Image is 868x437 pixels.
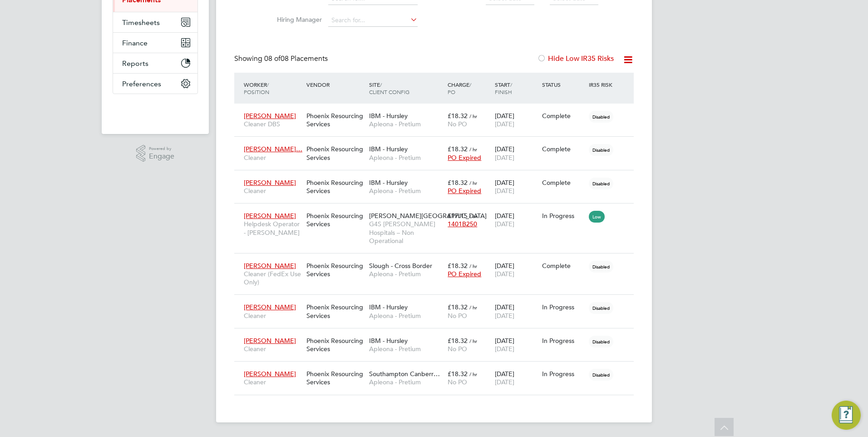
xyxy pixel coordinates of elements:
span: Apleona - Pretium [369,154,443,162]
span: / hr [469,113,477,119]
span: £18.32 [448,145,468,153]
span: [PERSON_NAME]… [244,145,302,153]
span: [DATE] [495,312,514,320]
span: Powered by [149,145,174,153]
div: [DATE] [493,107,540,133]
span: Cleaner [244,312,302,320]
span: / PO [448,81,471,95]
a: Go to home page [113,103,198,118]
span: [DATE] [495,270,514,278]
div: Phoenix Resourcing Services [304,332,367,358]
span: Cleaner (FedEx Use Only) [244,270,302,286]
a: [PERSON_NAME]CleanerPhoenix Resourcing ServicesIBM - HursleyApleona - Pretium£18.32 / hrNo PO[DAT... [242,332,634,339]
a: [PERSON_NAME]CleanerPhoenix Resourcing ServicesIBM - HursleyApleona - Pretium£18.32 / hrNo PO[DAT... [242,298,634,306]
span: Southampton Canberr… [369,370,440,378]
span: [PERSON_NAME] [244,212,296,220]
span: £17.15 [448,212,468,220]
div: Phoenix Resourcing Services [304,207,367,233]
span: Disabled [589,111,613,123]
span: / Client Config [369,81,409,95]
span: £18.32 [448,112,468,120]
span: 1401B250 [448,220,477,228]
span: £18.32 [448,262,468,270]
div: Vendor [304,76,367,93]
span: Apleona - Pretium [369,270,443,278]
button: Reports [113,53,197,73]
span: [DATE] [495,187,514,195]
a: [PERSON_NAME]Helpdesk Operator - [PERSON_NAME]Phoenix Resourcing Services[PERSON_NAME][GEOGRAPHIC... [242,207,634,214]
span: PO Expired [448,270,481,278]
span: IBM - Hursley [369,145,408,153]
label: Hiring Manager [270,15,322,24]
span: Disabled [589,302,613,314]
a: [PERSON_NAME]CleanerPhoenix Resourcing ServicesSouthampton Canberr…Apleona - Pretium£18.32 / hrNo... [242,365,634,372]
span: Apleona - Pretium [369,345,443,353]
span: IBM - Hursley [369,112,408,120]
div: [DATE] [493,140,540,166]
span: Timesheets [122,18,160,27]
div: Phoenix Resourcing Services [304,365,367,391]
span: [PERSON_NAME] [244,262,296,270]
div: Phoenix Resourcing Services [304,174,367,199]
span: / Finish [495,81,512,95]
div: Phoenix Resourcing Services [304,140,367,166]
span: £18.32 [448,337,468,345]
span: Apleona - Pretium [369,120,443,128]
div: Complete [542,145,585,153]
span: Disabled [589,336,613,348]
div: In Progress [542,370,585,378]
button: Finance [113,33,197,53]
span: Preferences [122,79,161,88]
div: In Progress [542,337,585,345]
span: Cleaner [244,345,302,353]
button: Preferences [113,74,197,94]
span: [DATE] [495,378,514,386]
span: [PERSON_NAME][GEOGRAPHIC_DATA] [369,212,487,220]
span: / hr [469,179,477,186]
span: [PERSON_NAME] [244,179,296,187]
div: Charge [445,76,493,100]
span: Reports [122,59,148,68]
div: IR35 Risk [587,76,618,93]
div: Worker [242,76,304,100]
span: / Position [244,81,269,95]
span: G4S [PERSON_NAME] Hospitals – Non Operational [369,220,443,245]
span: Apleona - Pretium [369,378,443,386]
span: 08 of [264,54,281,63]
span: Helpdesk Operator - [PERSON_NAME] [244,220,302,236]
div: In Progress [542,303,585,311]
a: [PERSON_NAME]Cleaner DBSPhoenix Resourcing ServicesIBM - HursleyApleona - Pretium£18.32 / hrNo PO... [242,107,634,114]
span: Low [589,211,605,223]
button: Timesheets [113,12,197,32]
div: [DATE] [493,174,540,199]
span: No PO [448,378,467,386]
span: Finance [122,39,148,47]
span: / hr [469,146,477,153]
button: Engage Resource Center [832,401,861,430]
span: Apleona - Pretium [369,187,443,195]
div: Site [367,76,445,100]
span: PO Expired [448,154,481,162]
span: £18.32 [448,370,468,378]
span: Disabled [589,144,613,156]
a: [PERSON_NAME]…CleanerPhoenix Resourcing ServicesIBM - HursleyApleona - Pretium£18.32 / hrPO Expir... [242,140,634,148]
span: PO Expired [448,187,481,195]
div: [DATE] [493,257,540,283]
span: Disabled [589,178,613,189]
div: Phoenix Resourcing Services [304,298,367,324]
span: [PERSON_NAME] [244,337,296,345]
span: No PO [448,312,467,320]
span: / hr [469,338,477,344]
span: Slough - Cross Border [369,262,432,270]
input: Search for... [328,14,418,27]
span: Cleaner DBS [244,120,302,128]
span: [DATE] [495,154,514,162]
div: [DATE] [493,332,540,358]
img: fastbook-logo-retina.png [113,103,198,118]
span: [DATE] [495,345,514,353]
span: Cleaner [244,187,302,195]
div: Complete [542,179,585,187]
span: £18.32 [448,179,468,187]
span: £18.32 [448,303,468,311]
span: [DATE] [495,220,514,228]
